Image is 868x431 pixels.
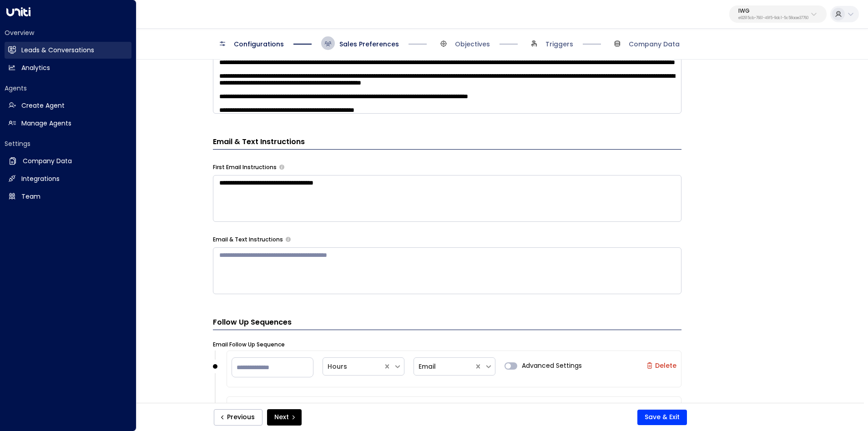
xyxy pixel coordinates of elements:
[5,97,131,114] a: Create Agent
[5,115,131,132] a: Manage Agents
[214,409,262,426] button: Previous
[629,40,680,49] span: Company Data
[646,362,676,369] label: Delete
[279,165,284,170] button: Specify instructions for the agent's first email only, such as introductory content, special offe...
[234,40,284,49] span: Configurations
[729,5,827,23] button: IWGe92915cb-7661-49f5-9dc1-5c58aae37760
[738,16,808,20] p: e92915cb-7661-49f5-9dc1-5c58aae37760
[5,153,131,170] a: Company Data
[5,84,131,93] h2: Agents
[213,317,681,330] h3: Follow Up Sequences
[5,42,131,59] a: Leads & Conversations
[5,170,131,187] a: Integrations
[545,40,573,49] span: Triggers
[522,361,582,371] span: Advanced Settings
[339,40,399,49] span: Sales Preferences
[21,192,40,201] h2: Team
[213,236,283,244] label: Email & Text Instructions
[213,163,277,171] label: First Email Instructions
[21,174,60,184] h2: Integrations
[637,410,687,425] button: Save & Exit
[21,63,50,73] h2: Analytics
[21,101,65,110] h2: Create Agent
[21,45,94,55] h2: Leads & Conversations
[23,156,72,166] h2: Company Data
[5,188,131,205] a: Team
[213,136,681,150] h3: Email & Text Instructions
[5,28,131,37] h2: Overview
[267,409,302,426] button: Next
[286,237,291,242] button: Provide any specific instructions you want the agent to follow only when responding to leads via ...
[213,341,285,349] label: Email Follow Up Sequence
[21,119,71,128] h2: Manage Agents
[455,40,490,49] span: Objectives
[5,139,131,148] h2: Settings
[738,8,808,14] p: IWG
[5,60,131,76] a: Analytics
